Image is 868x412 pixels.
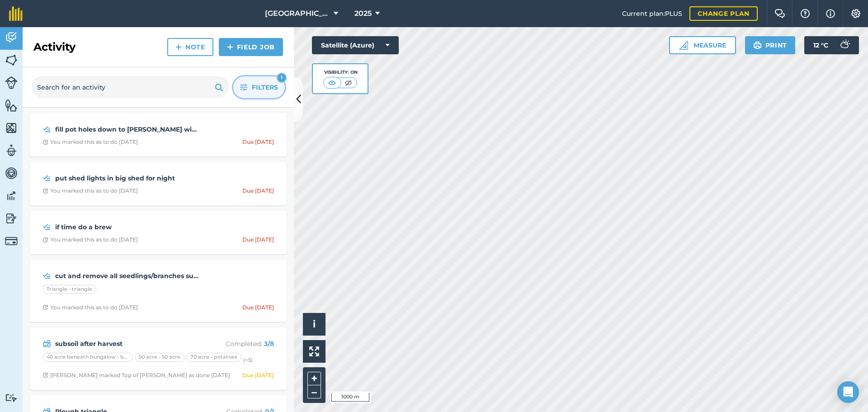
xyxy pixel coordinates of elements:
div: Due [DATE] [242,138,274,146]
button: – [307,385,321,398]
img: svg+xml;base64,PHN2ZyB4bWxucz0iaHR0cDovL3d3dy53My5vcmcvMjAwMC9zdmciIHdpZHRoPSIxNCIgaGVpZ2h0PSIyNC... [227,42,233,52]
img: svg+xml;base64,PD94bWwgdmVyc2lvbj0iMS4wIiBlbmNvZGluZz0idXRmLTgiPz4KPCEtLSBHZW5lcmF0b3I6IEFkb2JlIE... [5,144,18,157]
div: Due [DATE] [242,236,274,243]
strong: if time do a brew [55,222,198,232]
div: Due [DATE] [242,304,274,311]
img: svg+xml;base64,PD94bWwgdmVyc2lvbj0iMS4wIiBlbmNvZGluZz0idXRmLTgiPz4KPCEtLSBHZW5lcmF0b3I6IEFkb2JlIE... [5,166,18,180]
img: svg+xml;base64,PD94bWwgdmVyc2lvbj0iMS4wIiBlbmNvZGluZz0idXRmLTgiPz4KPCEtLSBHZW5lcmF0b3I6IEFkb2JlIE... [5,31,18,44]
img: svg+xml;base64,PHN2ZyB4bWxucz0iaHR0cDovL3d3dy53My5vcmcvMjAwMC9zdmciIHdpZHRoPSI1MCIgaGVpZ2h0PSI0MC... [326,78,338,87]
input: Search for an activity [32,76,229,98]
img: Two speech bubbles overlapping with the left bubble in the forefront [774,9,785,18]
div: 50 acre - 50 acre [135,353,184,362]
img: svg+xml;base64,PHN2ZyB4bWxucz0iaHR0cDovL3d3dy53My5vcmcvMjAwMC9zdmciIHdpZHRoPSIxNyIgaGVpZ2h0PSIxNy... [826,8,835,19]
img: Ruler icon [679,41,688,50]
strong: subsoil after harvest [55,339,198,349]
span: i [313,318,316,330]
div: You marked this as to do [DATE] [42,236,138,243]
button: Satellite (Azure) [312,36,399,54]
img: svg+xml;base64,PHN2ZyB4bWxucz0iaHR0cDovL3d3dy53My5vcmcvMjAwMC9zdmciIHdpZHRoPSI1NiIgaGVpZ2h0PSI2MC... [5,99,18,112]
img: Clock with arrow pointing clockwise [42,139,48,145]
a: fill pot holes down to [PERSON_NAME] with stones and earth on topClock with arrow pointing clockw... [35,118,281,151]
a: cut and remove all seedlings/branches surrounding fieldTriangle - triangleClock with arrow pointi... [35,265,281,317]
button: + [307,372,321,385]
img: Clock with arrow pointing clockwise [42,188,48,194]
div: [PERSON_NAME] marked Top of [PERSON_NAME] as done [DATE] [42,372,230,379]
div: You marked this as to do [DATE] [42,138,138,146]
button: Print [745,36,796,54]
a: Change plan [689,6,758,21]
div: 70 acre - potatoes [186,353,241,362]
img: Clock with arrow pointing clockwise [42,237,48,243]
span: [GEOGRAPHIC_DATA] [265,8,330,19]
strong: 3 / 8 [264,340,274,348]
strong: put shed lights in big shed for night [55,173,198,183]
span: Filters [252,82,278,92]
img: A cog icon [850,9,861,18]
a: Field Job [219,38,283,56]
img: svg+xml;base64,PD94bWwgdmVyc2lvbj0iMS4wIiBlbmNvZGluZz0idXRmLTgiPz4KPCEtLSBHZW5lcmF0b3I6IEFkb2JlIE... [42,338,51,349]
a: put shed lights in big shed for nightClock with arrow pointing clockwiseYou marked this as to do ... [35,167,281,200]
a: subsoil after harvestCompleted: 3/840 acre beneath bungalow - beans50 acre - 50 acre70 acre - pot... [35,333,281,384]
div: 1 [277,73,287,83]
a: if time do a brewClock with arrow pointing clockwiseYou marked this as to do [DATE]Due [DATE] [35,216,281,249]
img: svg+xml;base64,PD94bWwgdmVyc2lvbj0iMS4wIiBlbmNvZGluZz0idXRmLTgiPz4KPCEtLSBHZW5lcmF0b3I6IEFkb2JlIE... [835,36,854,54]
div: Triangle - triangle [42,285,96,294]
img: svg+xml;base64,PD94bWwgdmVyc2lvbj0iMS4wIiBlbmNvZGluZz0idXRmLTgiPz4KPCEtLSBHZW5lcmF0b3I6IEFkb2JlIE... [5,189,18,203]
div: Open Intercom Messenger [837,381,859,403]
div: Visibility: On [323,69,358,76]
div: Due [DATE] [242,372,274,379]
div: You marked this as to do [DATE] [42,304,138,311]
img: svg+xml;base64,PD94bWwgdmVyc2lvbj0iMS4wIiBlbmNvZGluZz0idXRmLTgiPz4KPCEtLSBHZW5lcmF0b3I6IEFkb2JlIE... [5,212,18,225]
img: svg+xml;base64,PHN2ZyB4bWxucz0iaHR0cDovL3d3dy53My5vcmcvMjAwMC9zdmciIHdpZHRoPSIxNCIgaGVpZ2h0PSIyNC... [175,42,182,52]
img: svg+xml;base64,PHN2ZyB4bWxucz0iaHR0cDovL3d3dy53My5vcmcvMjAwMC9zdmciIHdpZHRoPSIxOSIgaGVpZ2h0PSIyNC... [753,40,762,51]
strong: cut and remove all seedlings/branches surrounding field [55,271,198,281]
img: svg+xml;base64,PD94bWwgdmVyc2lvbj0iMS4wIiBlbmNvZGluZz0idXRmLTgiPz4KPCEtLSBHZW5lcmF0b3I6IEFkb2JlIE... [42,270,51,281]
p: Completed : [202,339,274,349]
img: Clock with arrow pointing clockwise [42,372,48,378]
img: svg+xml;base64,PHN2ZyB4bWxucz0iaHR0cDovL3d3dy53My5vcmcvMjAwMC9zdmciIHdpZHRoPSI1MCIgaGVpZ2h0PSI0MC... [343,78,354,87]
span: 2025 [354,8,372,19]
img: fieldmargin Logo [9,6,23,21]
button: Measure [669,36,736,54]
img: Clock with arrow pointing clockwise [42,304,48,310]
img: svg+xml;base64,PD94bWwgdmVyc2lvbj0iMS4wIiBlbmNvZGluZz0idXRmLTgiPz4KPCEtLSBHZW5lcmF0b3I6IEFkb2JlIE... [5,393,18,402]
small: (+ 5 ) [243,357,253,363]
span: Current plan : PLUS [622,9,682,19]
img: svg+xml;base64,PHN2ZyB4bWxucz0iaHR0cDovL3d3dy53My5vcmcvMjAwMC9zdmciIHdpZHRoPSI1NiIgaGVpZ2h0PSI2MC... [5,121,18,135]
img: A question mark icon [800,9,811,18]
span: 12 ° C [813,36,828,54]
div: You marked this as to do [DATE] [42,187,138,194]
img: svg+xml;base64,PD94bWwgdmVyc2lvbj0iMS4wIiBlbmNvZGluZz0idXRmLTgiPz4KPCEtLSBHZW5lcmF0b3I6IEFkb2JlIE... [5,235,18,247]
img: svg+xml;base64,PD94bWwgdmVyc2lvbj0iMS4wIiBlbmNvZGluZz0idXRmLTgiPz4KPCEtLSBHZW5lcmF0b3I6IEFkb2JlIE... [42,173,51,184]
img: svg+xml;base64,PD94bWwgdmVyc2lvbj0iMS4wIiBlbmNvZGluZz0idXRmLTgiPz4KPCEtLSBHZW5lcmF0b3I6IEFkb2JlIE... [42,124,51,135]
img: svg+xml;base64,PHN2ZyB4bWxucz0iaHR0cDovL3d3dy53My5vcmcvMjAwMC9zdmciIHdpZHRoPSI1NiIgaGVpZ2h0PSI2MC... [5,53,18,67]
img: Four arrows, one pointing top left, one top right, one bottom right and the last bottom left [309,346,319,356]
img: svg+xml;base64,PD94bWwgdmVyc2lvbj0iMS4wIiBlbmNvZGluZz0idXRmLTgiPz4KPCEtLSBHZW5lcmF0b3I6IEFkb2JlIE... [5,76,18,89]
button: Filters [233,76,285,98]
strong: fill pot holes down to [PERSON_NAME] with stones and earth on top [55,124,198,134]
a: Note [167,38,213,56]
h2: Activity [33,40,75,54]
img: svg+xml;base64,PD94bWwgdmVyc2lvbj0iMS4wIiBlbmNvZGluZz0idXRmLTgiPz4KPCEtLSBHZW5lcmF0b3I6IEFkb2JlIE... [42,222,51,232]
button: 12 °C [804,36,859,54]
div: 40 acre beneath bungalow - beans [42,353,133,362]
button: i [303,313,325,336]
div: Due [DATE] [242,187,274,194]
img: svg+xml;base64,PHN2ZyB4bWxucz0iaHR0cDovL3d3dy53My5vcmcvMjAwMC9zdmciIHdpZHRoPSIxOSIgaGVpZ2h0PSIyNC... [215,82,223,93]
